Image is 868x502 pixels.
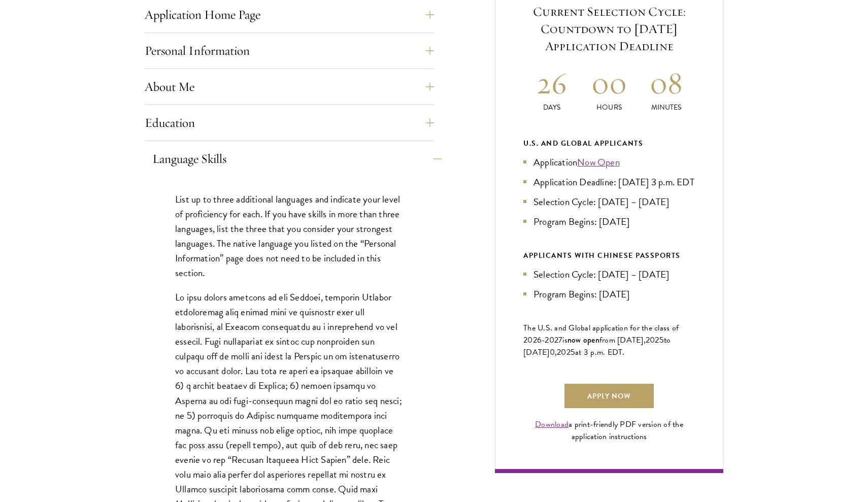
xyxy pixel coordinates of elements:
li: Selection Cycle: [DATE] – [DATE] [523,267,695,282]
h2: 00 [581,64,638,102]
a: Now Open [577,155,620,170]
li: Program Begins: [DATE] [523,287,695,302]
span: is [562,334,567,346]
span: to [DATE] [523,334,671,358]
div: U.S. and Global Applicants [523,137,695,150]
li: Selection Cycle: [DATE] – [DATE] [523,194,695,209]
button: Education [145,111,434,135]
p: Hours [581,102,638,113]
p: Days [523,102,581,113]
li: Program Begins: [DATE] [523,214,695,229]
span: -202 [542,334,558,346]
button: Personal Information [145,39,434,63]
a: Apply Now [564,384,654,408]
li: Application [523,155,695,170]
span: 202 [557,346,571,358]
h2: 08 [638,64,695,102]
p: List up to three additional languages and indicate your level of proficiency for each. If you hav... [175,192,404,280]
div: a print-friendly PDF version of the application instructions [523,418,695,443]
span: , [555,346,557,358]
span: at 3 p.m. EDT. [575,346,625,358]
span: 5 [571,346,575,358]
button: Language Skills [152,147,442,171]
h5: Current Selection Cycle: Countdown to [DATE] Application Deadline [523,3,695,55]
h2: 26 [523,64,581,102]
span: 6 [537,334,542,346]
button: About Me [145,75,434,99]
button: Application Home Page [145,3,434,27]
span: The U.S. and Global application for the class of 202 [523,322,679,346]
span: now open [567,334,599,346]
p: Minutes [638,102,695,113]
a: Download [535,418,569,430]
span: 202 [646,334,659,346]
span: from [DATE], [599,334,646,346]
span: 0 [550,346,555,358]
div: APPLICANTS WITH CHINESE PASSPORTS [523,249,695,262]
span: 7 [558,334,562,346]
span: 5 [659,334,664,346]
li: Application Deadline: [DATE] 3 p.m. EDT [523,175,695,189]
